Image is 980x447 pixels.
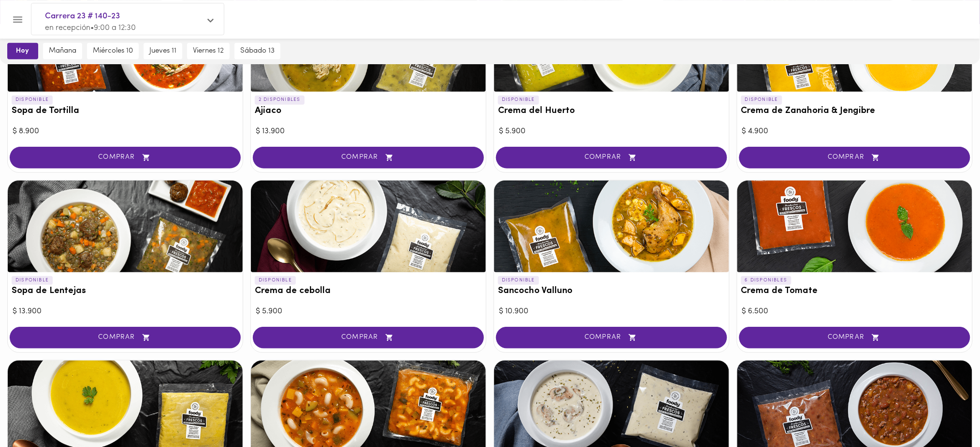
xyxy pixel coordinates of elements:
p: DISPONIBLE [12,96,53,104]
span: COMPRAR [22,154,229,162]
button: miércoles 10 [87,43,139,59]
button: Menu [6,8,29,31]
button: mañana [43,43,82,59]
span: hoy [14,47,31,56]
button: viernes 12 [187,43,230,59]
div: $ 13.900 [256,126,481,137]
p: 6 DISPONIBLES [741,276,791,285]
h3: Crema de cebolla [255,286,482,296]
button: jueves 11 [144,43,182,59]
p: DISPONIBLE [255,276,296,285]
h3: Sopa de Tortilla [12,106,239,116]
p: DISPONIBLE [498,276,539,285]
div: Crema de cebolla [251,181,486,272]
button: COMPRAR [739,327,970,349]
p: 2 DISPONIBLES [255,96,305,104]
button: sábado 13 [234,43,280,59]
h3: Sopa de Lentejas [12,286,239,296]
iframe: Messagebird Livechat Widget [924,391,970,437]
h3: Crema del Huerto [498,106,725,116]
span: jueves 11 [149,47,176,56]
span: COMPRAR [751,334,958,342]
p: DISPONIBLE [498,96,539,104]
div: $ 6.500 [742,306,967,317]
div: $ 5.900 [256,306,481,317]
button: COMPRAR [10,327,241,349]
h3: Crema de Zanahoria & Jengibre [741,106,968,116]
span: COMPRAR [265,334,472,342]
span: miércoles 10 [93,47,133,56]
span: en recepción • 9:00 a 12:30 [45,24,136,32]
p: DISPONIBLE [12,276,53,285]
button: COMPRAR [253,147,484,168]
span: Carrera 23 # 140-23 [45,10,201,23]
p: DISPONIBLE [741,96,782,104]
button: COMPRAR [739,147,970,168]
span: mañana [49,47,76,56]
div: Sancocho Valluno [494,181,729,272]
div: $ 10.900 [499,306,724,317]
span: COMPRAR [22,334,229,342]
span: sábado 13 [240,47,275,56]
div: $ 4.900 [742,126,967,137]
span: COMPRAR [751,154,958,162]
h3: Sancocho Valluno [498,286,725,296]
div: $ 13.900 [13,306,238,317]
span: COMPRAR [508,154,715,162]
button: COMPRAR [496,147,727,168]
div: $ 5.900 [499,126,724,137]
h3: Crema de Tomate [741,286,968,296]
button: COMPRAR [496,327,727,349]
button: COMPRAR [253,327,484,349]
span: COMPRAR [508,334,715,342]
div: $ 8.900 [13,126,238,137]
h3: Ajiaco [255,106,482,116]
span: viernes 12 [193,47,224,56]
button: hoy [7,43,38,59]
div: Crema de Tomate [737,181,972,272]
span: COMPRAR [265,154,472,162]
button: COMPRAR [10,147,241,168]
div: Sopa de Lentejas [8,181,243,272]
